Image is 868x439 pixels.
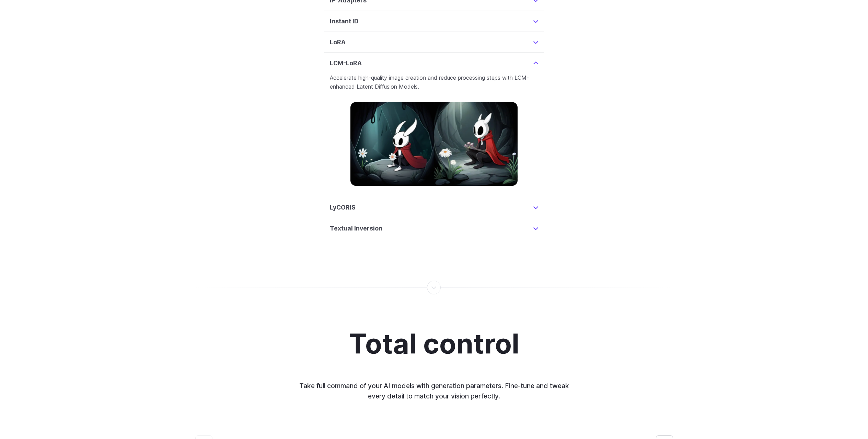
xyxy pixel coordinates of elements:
summary: Textual Inversion [330,224,539,233]
h3: Instant ID [330,16,359,26]
p: Take full command of your AI models with generation parameters. Fine-tune and tweak every detail ... [291,381,577,402]
summary: LCM-LoRA [330,58,539,68]
h3: LCM-LoRA [330,58,362,68]
summary: Instant ID [330,16,539,26]
h3: LoRA [330,37,346,47]
img: A rabbit in a red cloak sitting in a cave with flowers [350,102,517,185]
p: Accelerate high-quality image creation and reduce processing steps with LCM-enhanced Latent Diffu... [330,74,539,91]
h3: LyCORIS [330,203,356,212]
h3: Textual Inversion [330,224,382,233]
summary: LyCORIS [330,203,539,212]
summary: LoRA [330,37,539,47]
h2: Total control [349,329,519,358]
